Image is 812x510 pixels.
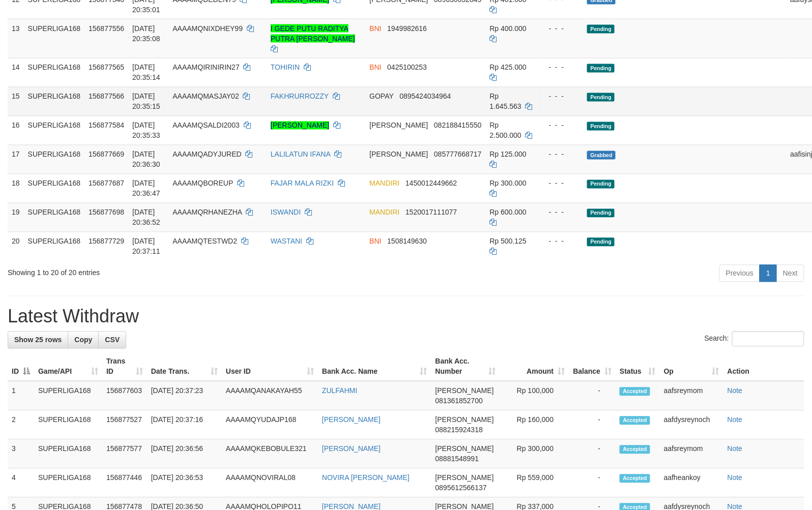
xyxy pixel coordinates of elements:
span: Rp 125.000 [490,151,527,159]
h1: Latest Withdraw [8,307,804,327]
div: - - - [541,178,579,189]
span: AAAAMQIRINIRIN27 [172,64,239,72]
td: 156877446 [102,469,147,498]
span: [DATE] 20:36:30 [132,151,160,169]
span: Pending [587,209,615,218]
div: - - - [541,149,579,160]
a: WASTANI [271,237,302,246]
span: Pending [587,122,615,131]
td: SUPERLIGA168 [34,381,102,411]
span: Rp 600.000 [490,208,527,217]
td: 15 [8,87,24,116]
td: Rp 559,000 [500,469,569,498]
span: [DATE] 20:35:15 [132,93,160,111]
span: Copy 1520017111077 to clipboard [405,208,457,217]
span: BNI [369,237,381,246]
td: 13 [8,19,24,58]
a: I GEDE PUTU RADITYA PUTRA [PERSON_NAME] [271,24,355,43]
a: TOHIRIN [271,64,300,72]
span: [PERSON_NAME] [436,416,494,424]
td: [DATE] 20:36:56 [147,440,222,469]
a: ISWANDI [271,208,301,217]
span: [PERSON_NAME] [436,387,494,395]
span: AAAAMQTESTWD2 [172,237,237,246]
td: 17 [8,145,24,174]
td: 14 [8,58,24,87]
span: AAAAMQADYJURED [172,151,241,159]
td: SUPERLIGA168 [24,203,85,232]
a: Note [728,445,743,453]
td: 19 [8,203,24,232]
td: 156877603 [102,381,147,411]
span: [DATE] 20:35:14 [132,64,160,82]
span: Pending [587,238,615,247]
td: aafsreymom [660,440,723,469]
a: Copy [68,332,99,349]
td: Rp 160,000 [500,411,569,440]
span: Accepted [620,445,650,454]
span: 156877566 [89,93,124,101]
span: AAAAMQSALDI2003 [172,122,240,130]
span: [PERSON_NAME] [369,151,428,159]
td: SUPERLIGA168 [24,19,85,58]
th: Op: activate to sort column ascending [660,352,723,381]
td: 4 [8,469,34,498]
td: SUPERLIGA168 [24,87,85,116]
span: MANDIRI [369,179,399,188]
span: Copy [74,336,92,344]
a: LALILATUN IFANA [271,151,330,159]
span: AAAAMQRHANEZHA [172,208,242,217]
a: [PERSON_NAME] [271,122,329,130]
span: AAAAMQBOREUP [172,179,233,188]
a: FAKHRURROZZY [271,93,329,101]
span: Copy 082188415550 to clipboard [434,122,481,130]
div: - - - [541,207,579,218]
td: - [569,440,616,469]
th: Action [723,352,804,381]
span: Copy 081361852700 to clipboard [436,397,483,405]
td: 1 [8,381,34,411]
td: [DATE] 20:37:16 [147,411,222,440]
th: Date Trans.: activate to sort column ascending [147,352,222,381]
span: 156877669 [89,151,124,159]
a: Show 25 rows [8,332,68,349]
label: Search: [705,332,804,347]
td: Rp 300,000 [500,440,569,469]
span: GOPAY [369,93,393,101]
th: Bank Acc. Number: activate to sort column ascending [431,352,500,381]
td: 16 [8,116,24,145]
span: Copy 1450012449662 to clipboard [405,179,457,188]
a: FAJAR MALA RIZKI [271,179,334,188]
span: 156877565 [89,64,124,72]
span: 156877556 [89,24,124,33]
td: Rp 100,000 [500,381,569,411]
span: Copy 1508149630 to clipboard [387,237,427,246]
td: SUPERLIGA168 [34,411,102,440]
th: Trans ID: activate to sort column ascending [102,352,147,381]
span: 156877687 [89,179,124,188]
th: Amount: activate to sort column ascending [500,352,569,381]
a: NOVIRA [PERSON_NAME] [322,474,410,482]
a: ZULFAHMI [322,387,357,395]
span: MANDIRI [369,208,399,217]
td: - [569,469,616,498]
td: SUPERLIGA168 [24,174,85,203]
td: 156877577 [102,440,147,469]
span: Accepted [620,416,650,425]
td: aafdysreynoch [660,411,723,440]
div: Showing 1 to 20 of 20 entries [8,264,331,278]
a: Note [728,387,743,395]
span: Rp 425.000 [490,64,527,72]
span: Grabbed [587,151,616,160]
span: Copy 088215924318 to clipboard [436,426,483,434]
span: Rp 400.000 [490,24,527,33]
td: SUPERLIGA168 [24,145,85,174]
td: 2 [8,411,34,440]
a: Note [728,474,743,482]
span: AAAAMQMASJAY02 [172,93,239,101]
span: Rp 1.645.563 [490,93,521,111]
span: [DATE] 20:36:52 [132,208,160,227]
span: 156877698 [89,208,124,217]
a: Previous [719,265,760,282]
th: Status: activate to sort column ascending [616,352,660,381]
